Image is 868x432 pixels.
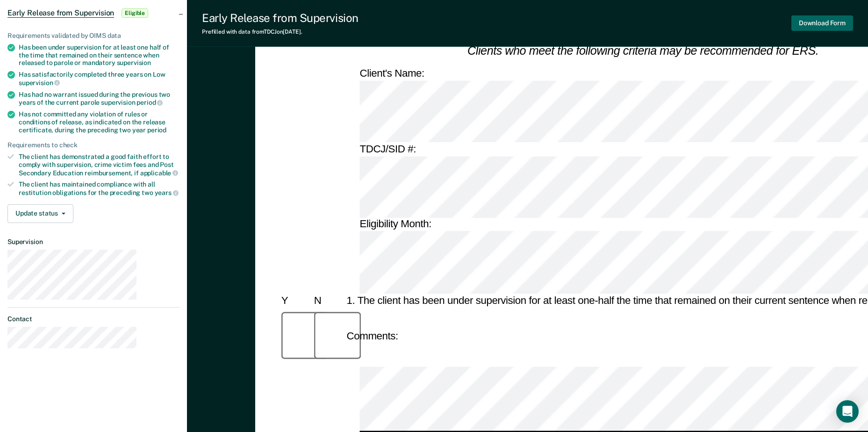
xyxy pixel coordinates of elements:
div: Prefilled with data from TDCJ on [DATE] . [202,29,359,35]
div: Has been under supervision for at least one half of the time that remained on their sentence when... [19,43,179,67]
span: supervision [19,79,60,86]
div: Has had no warrant issued during the previous two years of the current parole supervision [19,91,179,107]
div: Open Intercom Messenger [836,400,859,423]
div: Requirements to check [7,141,179,149]
span: Early Release from Supervision [7,8,114,18]
span: period [136,99,163,106]
div: Y [279,295,311,308]
em: Clients who meet the following criteria may be recommended for ERS. [467,44,818,58]
span: period [147,126,166,134]
div: The client has maintained compliance with all restitution obligations for the preceding two [19,180,179,196]
div: Has not committed any violation of rules or conditions of release, as indicated on the release ce... [19,110,179,134]
span: supervision [117,59,151,66]
div: Comments: [344,331,401,344]
div: Has satisfactorily completed three years on Low [19,71,179,86]
span: years [155,189,179,196]
dt: Supervision [7,238,179,246]
dt: Contact [7,315,179,323]
div: Requirements validated by OIMS data [7,32,179,40]
button: Download Form [791,15,853,31]
div: Early Release from Supervision [202,11,359,25]
div: The client has demonstrated a good faith effort to comply with supervision, crime victim fees and... [19,153,179,177]
button: Update status [7,204,73,223]
span: applicable [140,169,178,177]
div: N [311,295,344,308]
span: Eligible [122,8,148,18]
